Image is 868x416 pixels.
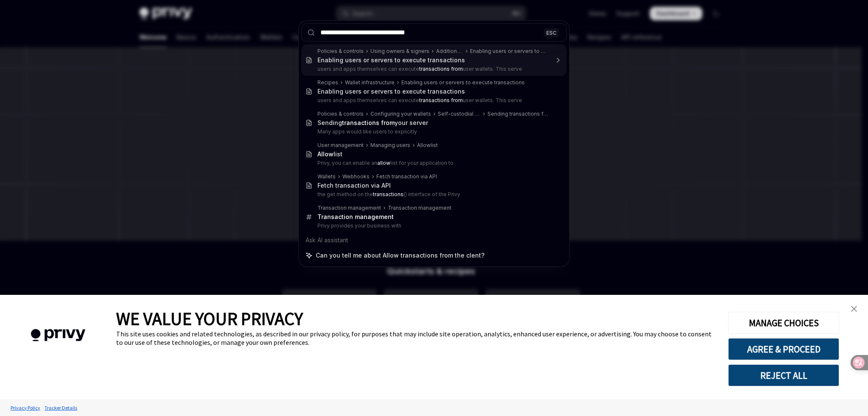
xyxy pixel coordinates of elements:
[487,111,549,117] div: Sending transactions from your server
[851,306,857,312] img: close banner
[8,400,42,415] a: Privacy Policy
[317,66,549,72] p: users and apps themselves can execute user wallets. This serve
[317,48,364,55] div: Policies & controls
[317,79,338,86] div: Recipes
[317,56,465,64] div: Enabling users or servers to execute transactions
[370,142,410,149] div: Managing users
[377,160,390,166] b: allow
[317,222,549,229] p: Privy provides your business with
[116,330,715,347] div: This site uses cookies and related technologies, as described in our privacy policy, for purposes...
[373,191,403,197] b: transactions
[116,308,303,330] span: WE VALUE YOUR PRIVACY
[317,128,549,135] p: Many apps would like users to explicitly
[317,142,364,149] div: User management
[342,119,395,126] b: transactions from
[301,233,567,248] div: Ask AI assistant
[317,111,364,117] div: Policies & controls
[42,400,79,415] a: Tracker Details
[419,66,463,72] b: transactions from
[316,251,484,260] span: Can you tell me about Allow transactions from the clent?
[438,111,481,117] div: Self-custodial user wallets
[342,173,370,180] div: Webhooks
[388,205,451,211] div: Transaction management
[401,79,525,86] div: Enabling users or servers to execute transactions
[728,338,839,360] button: AGREE & PROCEED
[417,142,438,149] div: Allowlist
[317,173,336,180] div: Wallets
[728,312,839,334] button: MANAGE CHOICES
[317,205,381,211] div: Transaction management
[376,173,437,180] div: Fetch transaction via API
[317,191,549,198] p: the get method on the () interface of the Privy
[317,119,428,127] div: Sending your server
[317,213,394,220] b: Transaction management
[436,48,463,55] div: Additional signers
[345,79,395,86] div: Wallet infrastructure
[419,97,463,103] b: transactions from
[317,150,334,158] b: Allow
[370,111,431,117] div: Configuring your wallets
[370,48,429,55] div: Using owners & signers
[13,317,103,354] img: company logo
[728,364,839,386] button: REJECT ALL
[317,182,391,189] div: Fetch transaction via API
[317,88,465,95] div: Enabling users or servers to execute transactions
[317,150,342,158] div: list
[470,48,549,55] div: Enabling users or servers to execute transactions
[317,97,549,104] p: users and apps themselves can execute user wallets. This serve
[544,28,559,37] div: ESC
[846,300,862,317] a: close banner
[317,160,549,166] p: Privy, you can enable an list for your application to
